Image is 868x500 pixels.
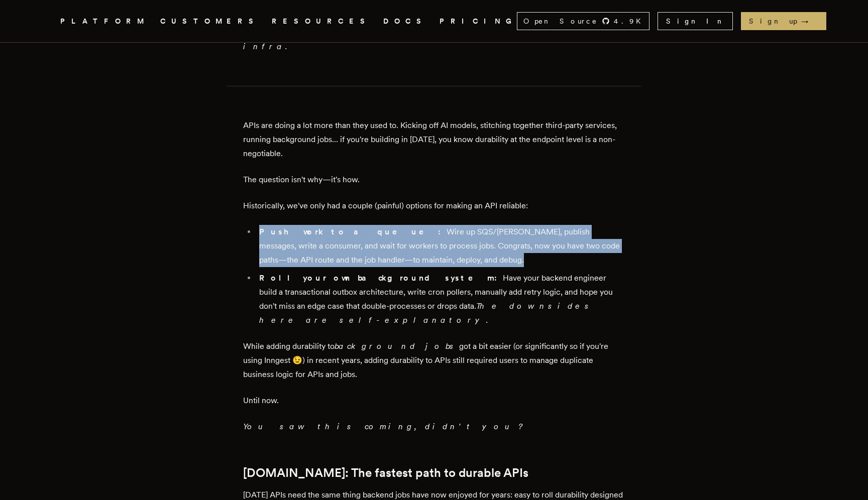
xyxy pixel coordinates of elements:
a: Sign up [741,12,826,30]
a: CUSTOMERS [160,15,260,28]
span: Open Source [523,16,598,26]
p: The question isn't why—it's how. [243,173,625,187]
p: Until now. [243,394,625,408]
h2: [DOMAIN_NAME]: The fastest path to durable APIs [243,466,625,480]
a: PRICING [440,15,517,28]
button: PLATFORM [60,15,148,28]
a: Sign In [658,12,733,30]
p: While adding durability to got a bit easier (or significantly so if you're using Inngest 😉) in re... [243,339,625,382]
li: Wire up SQS/[PERSON_NAME], publish messages, write a consumer, and wait for workers to process jo... [256,225,625,267]
em: You saw this coming, didn't you? [243,422,521,431]
strong: Push work to a queue: [259,227,447,236]
span: → [801,16,818,26]
li: Have your backend engineer build a transactional outbox architecture, write cron pollers, manuall... [256,271,625,327]
p: APIs are doing a lot more than they used to. Kicking off AI models, stitching together third-part... [243,118,625,161]
span: 4.9 K [614,16,647,26]
em: background jobs [335,341,459,351]
strong: Roll your own background system: [259,273,503,283]
button: RESOURCES [272,15,371,28]
a: DOCS [383,15,427,28]
p: Historically, we've only had a couple (painful) options for making an API reliable: [243,199,625,213]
